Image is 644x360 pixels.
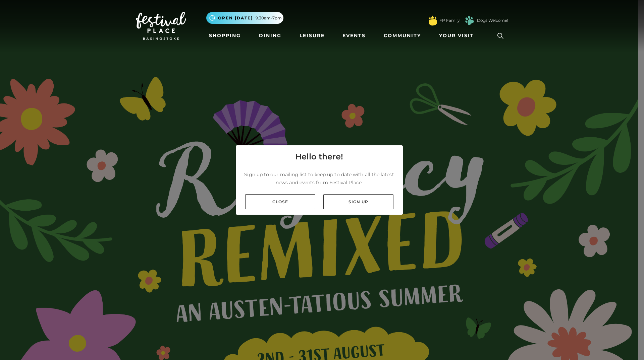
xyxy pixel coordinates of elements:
[381,29,424,42] a: Community
[136,12,186,40] img: Festival Place Logo
[241,170,397,187] p: Sign up to our mailing list to keep up to date with all the latest news and events from Festival ...
[477,17,508,23] a: Dogs Welcome!
[206,12,283,24] button: Open [DATE] 9.30am-7pm
[295,151,343,163] h4: Hello there!
[245,194,315,209] a: Close
[256,29,284,42] a: Dining
[323,194,393,209] a: Sign up
[436,29,480,42] a: Your Visit
[218,15,253,21] span: Open [DATE]
[206,29,244,42] a: Shopping
[340,29,368,42] a: Events
[439,32,474,39] span: Your Visit
[439,17,460,23] a: FP Family
[256,15,282,21] span: 9.30am-7pm
[297,29,327,42] a: Leisure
